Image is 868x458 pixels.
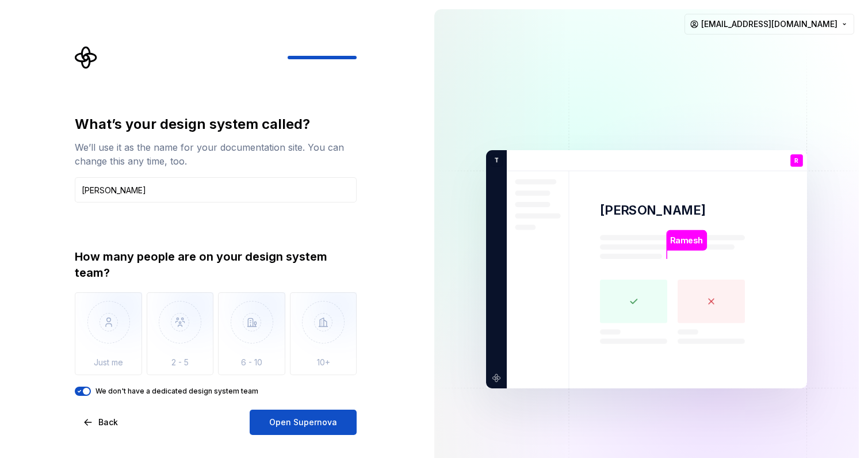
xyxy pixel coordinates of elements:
button: Open Supernova [250,410,357,435]
span: Open Supernova [269,417,337,428]
p: Ramesh [670,234,703,247]
span: Back [98,417,118,428]
span: [EMAIL_ADDRESS][DOMAIN_NAME] [701,18,838,30]
div: What’s your design system called? [75,115,357,133]
button: Back [75,410,128,435]
label: We don't have a dedicated design system team [95,387,258,396]
svg: Supernova Logo [75,46,98,69]
input: Design system name [75,177,357,203]
p: T [490,155,499,166]
p: [PERSON_NAME] [600,202,706,219]
div: How many people are on your design system team? [75,249,357,281]
button: [EMAIL_ADDRESS][DOMAIN_NAME] [685,14,854,35]
div: We’ll use it as the name for your documentation site. You can change this any time, too. [75,140,357,168]
p: R [794,158,798,164]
